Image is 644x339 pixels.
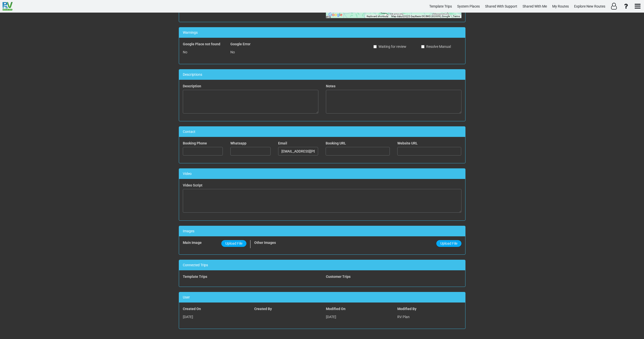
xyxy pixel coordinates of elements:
[520,2,549,11] a: Shared With Me
[397,313,461,321] p: RV Plan
[327,12,344,18] a: Open this area in Google Maps (opens a new window)
[183,84,201,89] label: Description
[440,241,457,245] span: Upload File
[391,15,450,18] span: Map data ©2025 GeoBasis-DE/BKG (©2009), Google
[326,274,351,279] label: Customer Trips
[367,15,388,18] button: Keyboard shortcuts
[572,2,608,11] a: Explore New Routes
[179,292,465,303] div: User
[3,2,13,11] img: RvPlanetLogo.png
[179,69,465,80] div: Descriptions
[373,45,377,48] input: Waiting for review
[421,44,451,49] label: Resolve Manual
[373,44,406,49] label: Waiting for review
[427,2,454,11] a: Template Trips
[179,169,465,179] div: Video
[183,313,247,321] p: [DATE]
[183,42,220,47] label: Google Place not found
[230,141,246,146] label: Whatsapp
[326,306,346,311] label: Modified On
[326,313,390,321] p: [DATE]
[457,4,480,8] span: System Places
[183,274,207,279] label: Template Trips
[179,260,465,270] div: Connected Trips
[183,240,202,245] label: Main Image
[179,127,465,137] div: Contact
[429,4,452,8] span: Template Trips
[327,12,344,18] img: Google
[179,226,465,236] div: Images
[523,4,547,8] span: Shared With Me
[326,141,346,146] label: Booking URL
[225,241,242,245] span: Upload File
[254,306,272,311] label: Created By
[485,4,517,8] span: Shared With Support
[552,4,569,8] span: My Routes
[230,42,250,47] label: Google Error
[278,141,287,146] label: Email
[483,2,520,11] a: Shared With Support
[455,2,482,11] a: System Places
[326,84,335,89] label: Notes
[397,141,418,146] label: Website URL
[183,306,201,311] label: Created On
[230,50,235,54] span: No
[397,306,416,311] label: Modified By
[574,4,605,8] span: Explore New Routes
[183,141,207,146] label: Booking Phone
[550,2,571,11] a: My Routes
[254,240,276,245] label: Other Images
[183,50,187,54] span: No
[421,45,424,48] input: Resolve Manual
[183,183,202,188] label: Video Script
[179,27,465,38] div: Warnings
[453,15,460,18] a: Terms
